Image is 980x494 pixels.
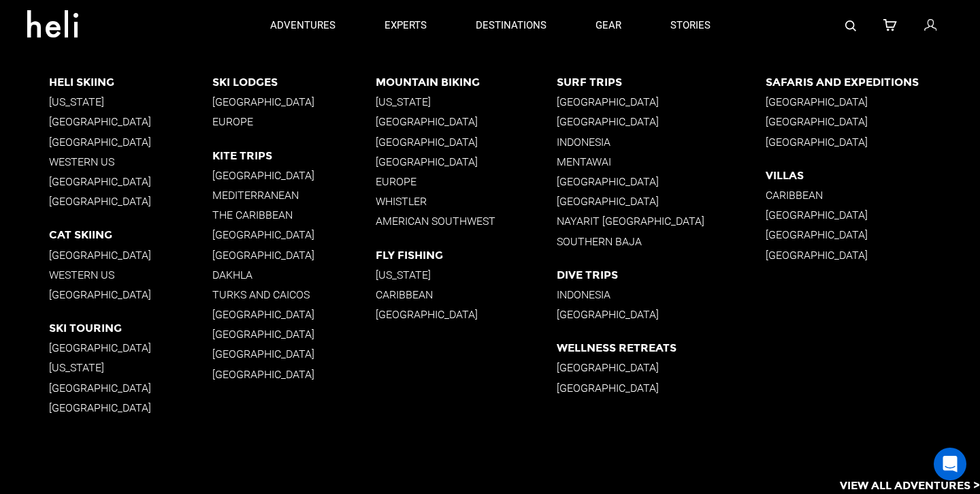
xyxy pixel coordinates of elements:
[376,215,557,228] p: American Southwest
[212,268,376,281] p: Dakhla
[212,189,376,202] p: Mediterranean
[766,136,980,149] p: [GEOGRAPHIC_DATA]
[766,189,980,202] p: Caribbean
[376,95,557,108] p: [US_STATE]
[557,361,766,374] p: [GEOGRAPHIC_DATA]
[845,20,856,31] img: search-bar-icon.svg
[766,228,980,241] p: [GEOGRAPHIC_DATA]
[557,136,766,149] p: Indonesia
[766,209,980,221] p: [GEOGRAPHIC_DATA]
[212,368,376,381] p: [GEOGRAPHIC_DATA]
[557,95,766,108] p: [GEOGRAPHIC_DATA]
[49,195,212,208] p: [GEOGRAPHIC_DATA]
[376,308,557,321] p: [GEOGRAPHIC_DATA]
[212,228,376,241] p: [GEOGRAPHIC_DATA]
[212,169,376,182] p: [GEOGRAPHIC_DATA]
[557,175,766,188] p: [GEOGRAPHIC_DATA]
[49,288,212,301] p: [GEOGRAPHIC_DATA]
[557,215,766,228] p: Nayarit [GEOGRAPHIC_DATA]
[476,18,546,33] p: destinations
[934,448,966,480] div: Open Intercom Messenger
[49,322,212,335] p: Ski Touring
[376,268,557,281] p: [US_STATE]
[212,249,376,262] p: [GEOGRAPHIC_DATA]
[212,288,376,301] p: Turks and Caicos
[557,155,766,168] p: Mentawai
[49,115,212,128] p: [GEOGRAPHIC_DATA]
[376,155,557,168] p: [GEOGRAPHIC_DATA]
[840,478,980,494] p: View All Adventures >
[557,288,766,301] p: Indonesia
[376,249,557,262] p: Fly Fishing
[766,95,980,108] p: [GEOGRAPHIC_DATA]
[49,155,212,168] p: Western US
[557,308,766,321] p: [GEOGRAPHIC_DATA]
[49,341,212,354] p: [GEOGRAPHIC_DATA]
[49,136,212,149] p: [GEOGRAPHIC_DATA]
[557,115,766,128] p: [GEOGRAPHIC_DATA]
[212,95,376,108] p: [GEOGRAPHIC_DATA]
[557,268,766,281] p: Dive Trips
[49,268,212,281] p: Western US
[376,288,557,301] p: Caribbean
[270,18,336,33] p: adventures
[49,228,212,241] p: Cat Skiing
[212,348,376,360] p: [GEOGRAPHIC_DATA]
[49,76,212,89] p: Heli Skiing
[376,115,557,128] p: [GEOGRAPHIC_DATA]
[766,249,980,262] p: [GEOGRAPHIC_DATA]
[766,115,980,128] p: [GEOGRAPHIC_DATA]
[376,76,557,89] p: Mountain Biking
[766,169,980,182] p: Villas
[557,235,766,248] p: Southern Baja
[49,175,212,188] p: [GEOGRAPHIC_DATA]
[557,195,766,208] p: [GEOGRAPHIC_DATA]
[49,401,212,414] p: [GEOGRAPHIC_DATA]
[212,76,376,89] p: Ski Lodges
[557,76,766,89] p: Surf Trips
[49,382,212,395] p: [GEOGRAPHIC_DATA]
[49,361,212,374] p: [US_STATE]
[557,382,766,395] p: [GEOGRAPHIC_DATA]
[212,209,376,221] p: The Caribbean
[385,18,427,33] p: experts
[49,95,212,108] p: [US_STATE]
[49,249,212,262] p: [GEOGRAPHIC_DATA]
[212,115,376,128] p: Europe
[212,328,376,341] p: [GEOGRAPHIC_DATA]
[212,308,376,321] p: [GEOGRAPHIC_DATA]
[212,149,376,162] p: Kite Trips
[376,136,557,149] p: [GEOGRAPHIC_DATA]
[557,341,766,354] p: Wellness Retreats
[376,195,557,208] p: Whistler
[766,76,980,89] p: Safaris and Expeditions
[376,175,557,188] p: Europe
